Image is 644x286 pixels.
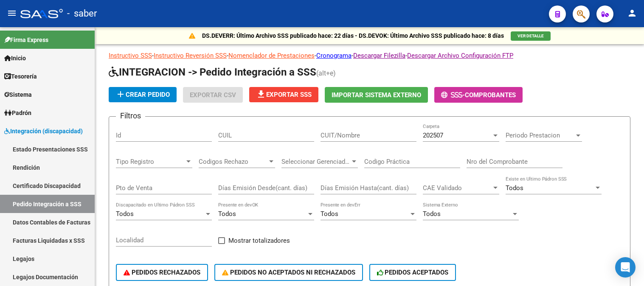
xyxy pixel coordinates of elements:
button: Exportar CSV [183,87,243,103]
span: Inicio [4,53,26,63]
span: PEDIDOS ACEPTADOS [377,269,449,276]
span: Todos [116,210,134,218]
a: Descargar Archivo Configuración FTP [407,52,513,59]
span: Firma Express [4,35,48,45]
span: Mostrar totalizadores [228,236,290,246]
span: Sistema [4,90,32,99]
div: Open Intercom Messenger [615,257,636,278]
span: Integración (discapacidad) [4,126,83,136]
span: Todos [218,210,236,218]
a: Cronograma [316,52,352,59]
mat-icon: menu [7,8,17,18]
span: Comprobantes [465,91,516,99]
span: 202507 [423,132,443,139]
span: CAE Validado [423,184,492,192]
button: PEDIDOS NO ACEPTADOS NI RECHAZADOS [214,264,363,281]
span: PEDIDOS RECHAZADOS [124,269,200,276]
a: Instructivo Reversión SSS [154,52,227,59]
span: Padrón [4,108,31,118]
p: - - - - - [109,51,630,60]
h3: Filtros [116,110,145,122]
span: Todos [423,210,441,218]
a: Descargar Filezilla [353,52,405,59]
span: Crear Pedido [115,91,170,98]
span: Importar Sistema Externo [332,91,421,99]
button: VER DETALLE [511,31,551,41]
span: Todos [321,210,338,218]
span: - saber [67,4,97,23]
button: Crear Pedido [109,87,177,102]
mat-icon: add [115,89,126,99]
mat-icon: person [627,8,637,18]
mat-icon: file_download [256,89,266,99]
a: Instructivo SSS [109,52,152,59]
span: Codigos Rechazo [199,158,267,165]
button: -Comprobantes [434,87,523,103]
span: Exportar CSV [190,91,236,99]
span: Exportar SSS [256,91,312,98]
span: Tesorería [4,72,37,81]
span: Tipo Registro [116,158,185,165]
button: PEDIDOS ACEPTADOS [369,264,456,281]
span: Periodo Prestacion [506,132,574,139]
button: PEDIDOS RECHAZADOS [116,264,208,281]
span: INTEGRACION -> Pedido Integración a SSS [109,66,316,78]
button: Exportar SSS [249,87,318,102]
span: Todos [506,184,523,192]
span: - [441,91,465,99]
span: Seleccionar Gerenciador [281,158,350,165]
span: (alt+e) [316,69,336,77]
button: Importar Sistema Externo [325,87,428,103]
span: PEDIDOS NO ACEPTADOS NI RECHAZADOS [222,269,355,276]
span: VER DETALLE [517,34,544,38]
a: Nomenclador de Prestaciones [228,52,315,59]
p: DS.DEVERR: Último Archivo SSS publicado hace: 22 días - DS.DEVOK: Último Archivo SSS publicado ha... [202,31,504,40]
